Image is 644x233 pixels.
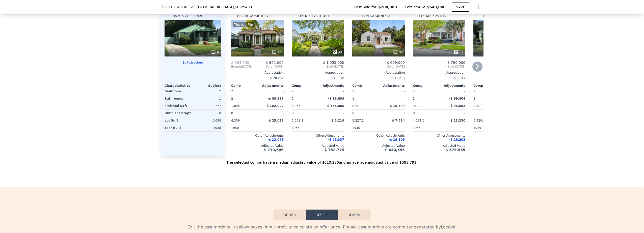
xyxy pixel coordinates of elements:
div: Adjusted Value [231,144,284,148]
div: 1950 [231,124,256,131]
button: SAVE [452,3,469,12]
div: 2 [231,95,256,102]
span: , SC 29403 [234,5,252,9]
span: $ 579,965 [446,148,465,152]
div: 1 [194,95,221,102]
div: Appreciation [473,71,526,75]
div: Appreciation [292,71,344,75]
span: $200,000 [378,5,397,10]
span: -$ 19,309 [389,138,405,141]
span: $ 13,330 [450,119,465,122]
div: Adjustments [379,84,405,88]
span: 1,053 [292,104,300,108]
div: Other Adjustments [292,134,344,138]
div: Other Adjustments [352,134,405,138]
div: Adjustments [318,84,344,88]
span: 0 [352,111,354,115]
span: [STREET_ADDRESS] [160,5,196,10]
div: - [319,110,344,117]
div: 6 [211,49,219,54]
div: 777 [194,102,221,109]
span: Bought [231,65,242,69]
span: $ 7,514 [392,119,405,122]
span: 5,662.8 [292,119,303,122]
div: 1 [473,95,499,102]
button: Resell [306,210,338,220]
div: - [440,110,465,117]
span: 2 [413,90,415,93]
span: Sold [DATE] [413,65,465,69]
span: -$ 13,079 [267,138,284,141]
span: 812 [352,104,358,108]
div: 1938 [194,124,221,131]
div: CHS MLS # 25015970 [479,14,511,18]
span: $ 20,261 [270,76,284,80]
span: $ 760,000 [447,61,465,65]
div: Year Built [165,124,192,131]
div: Appreciation [231,71,284,75]
div: Other Adjustments [473,134,526,138]
span: $ 684,000 [231,61,249,65]
span: 5,227.2 [352,119,364,122]
div: Comp [413,84,439,88]
span: 1,035 [231,104,240,108]
div: - [380,95,405,102]
div: - [258,124,284,131]
button: Edit structure [165,61,221,65]
span: 0 [413,111,415,115]
div: 2 [194,88,221,95]
div: Bedrooms [165,88,192,95]
span: 2 [473,90,475,93]
span: 4,791.6 [413,119,424,122]
div: Comp [352,84,379,88]
span: , [GEOGRAPHIC_DATA] [196,5,252,10]
div: Other Adjustments [413,134,465,138]
span: 2 [352,90,354,93]
span: -$ 162,027 [265,104,284,108]
div: - [380,124,405,131]
div: - [440,88,465,95]
span: 4,356 [231,119,240,122]
span: Lotside ARV [405,5,427,10]
div: Adjusted Value [292,144,344,148]
div: - [380,88,405,95]
div: Adjustments [257,84,284,88]
div: 1 [352,95,378,102]
span: -$ 89,336 [267,97,284,100]
div: 1935 [292,124,317,131]
div: This is a Flip [233,22,254,27]
div: Finished Sqft [165,102,192,109]
span: -$ 95,688 [449,104,465,108]
div: Adjusted Value [473,144,526,148]
span: $ 25,023 [269,119,284,122]
div: Adjustments [439,84,465,88]
span: 0 [473,111,475,115]
div: CHS MLS # 25011235 [419,14,450,18]
div: 45 [272,49,282,54]
div: Subject [193,84,221,88]
button: Rental [338,210,370,220]
div: 0 [194,110,221,117]
span: 2 [292,90,294,93]
span: Sold [DATE] [252,65,284,69]
div: Edit the assumptions in yellow boxes. Input profit to calculate an offer price. Pre-set assumptio... [165,224,479,230]
span: $ 710,646 [264,148,284,152]
div: - [440,124,465,131]
div: Bathrooms [165,95,192,102]
div: Appreciation [413,71,465,75]
span: $ 9,847 [454,76,465,80]
span: 972 [413,104,419,108]
div: CHS MLS # 24020772 [358,14,390,18]
div: 2 [292,95,317,102]
div: Comp [473,84,500,88]
span: $ 1,055,000 [323,61,344,65]
span: 0 [292,111,294,115]
span: Sold [DATE] [292,65,344,69]
div: 1935 [413,124,438,131]
div: 43 [332,49,342,54]
span: $ 13,670 [331,76,344,80]
div: Unfinished Sqft [165,110,192,117]
div: 30 [393,49,403,54]
div: Lot Sqft [165,117,192,124]
div: 1935 [352,124,378,131]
